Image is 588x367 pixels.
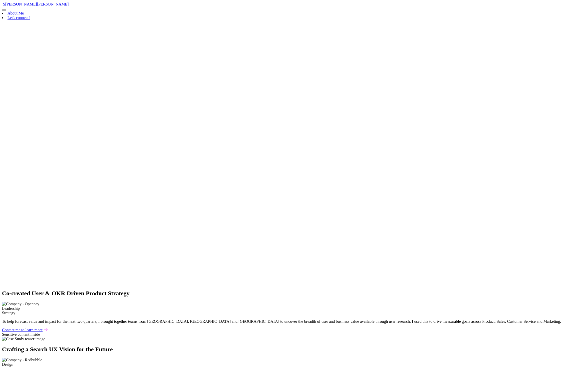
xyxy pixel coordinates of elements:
div: Design [2,362,586,367]
img: Company - Openpay [2,302,39,306]
h2: Co-created User & OKR Driven Product Strategy [2,290,586,297]
img: Case Study teaser image [2,337,45,341]
span: S [PERSON_NAME] [3,2,69,6]
img: Company - Redbubble [2,358,42,362]
a: About Me [7,11,24,15]
a: Let's connect! [7,15,30,20]
p: To help forecast value and impact for the next two quarters, I brought together teams from [GEOGR... [2,319,586,324]
h2: Crafting a Search UX Vision for the Future [2,346,586,353]
a: Contact me to learn more [2,328,43,332]
div: Leadership [2,306,586,311]
a: S[PERSON_NAME][PERSON_NAME] [3,2,69,6]
span: [PERSON_NAME] [5,2,37,6]
span: Sensitive content inside [2,332,40,336]
button: website menu [2,9,6,11]
div: Strategy [2,311,586,315]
